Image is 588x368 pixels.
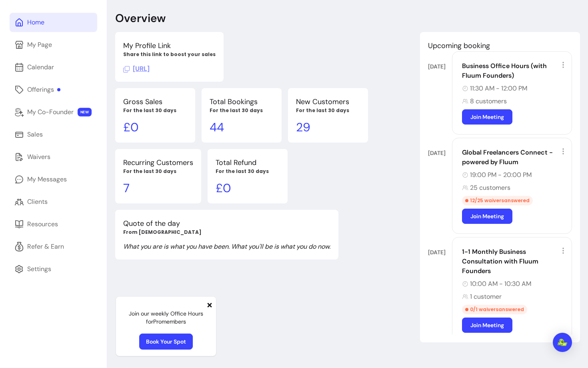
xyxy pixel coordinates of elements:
span: NEW [78,108,92,117]
div: Home [27,18,44,27]
p: 7 [123,181,193,195]
a: Home [10,13,97,32]
div: [DATE] [428,149,452,157]
p: 29 [296,120,360,135]
p: Share this link to boost your sales [123,51,216,58]
div: Waivers [27,152,50,162]
a: Book Your Spot [139,334,193,350]
p: Recurring Customers [123,157,193,168]
a: Waivers [10,147,97,167]
a: My Page [10,35,97,54]
p: Total Bookings [210,96,274,107]
a: My Co-Founder NEW [10,103,97,122]
p: £ 0 [216,181,280,195]
div: My Messages [27,175,67,184]
p: For the last 30 days [216,168,280,175]
span: Click to copy [123,64,150,73]
div: Open Intercom Messenger [553,333,572,352]
div: Business Office Hours (with Fluum Founders) [462,61,567,80]
div: My Co-Founder [27,107,74,117]
a: Offerings [10,80,97,99]
div: Sales [27,130,43,139]
div: 11:30 AM - 12:00 PM [462,84,567,93]
div: Global Freelancers Connect - powered by Fluum [462,148,567,167]
p: For the last 30 days [296,107,360,114]
div: 10:00 AM - 10:30 AM [462,279,567,289]
div: My Page [27,40,52,50]
a: Join Meeting [462,109,512,125]
a: My Messages [10,170,97,189]
p: For the last 30 days [210,107,274,114]
p: My Profile Link [123,40,216,51]
a: Clients [10,192,97,211]
div: 19:00 PM - 20:00 PM [462,170,567,180]
div: Resources [27,219,58,229]
div: 8 customers [462,97,567,106]
p: New Customers [296,96,360,107]
div: [DATE] [428,62,452,70]
div: Refer & Earn [27,242,64,251]
a: Calendar [10,58,97,77]
p: Quote of the day [123,218,330,229]
p: What you are is what you have been. What you'll be is what you do now. [123,242,330,251]
div: 1-1 Monthly Business Consultation with Fluum Founders [462,247,567,276]
a: Refer & Earn [10,237,97,256]
div: Clients [27,197,48,207]
p: 44 [210,120,274,135]
div: Calendar [27,62,54,72]
p: Join our weekly Office Hours for Pro members [122,310,210,326]
div: 12 / 25 waivers answered [462,196,533,205]
a: Join Meeting [462,318,512,333]
a: Sales [10,125,97,144]
a: Resources [10,215,97,234]
p: For the last 30 days [123,107,187,114]
p: For the last 30 days [123,168,193,175]
p: Overview [115,11,166,26]
a: Join Meeting [462,209,512,224]
p: From [DEMOGRAPHIC_DATA] [123,229,330,235]
p: Upcoming booking [428,40,572,51]
div: 25 customers [462,183,567,193]
div: 1 customer [462,292,567,302]
p: £ 0 [123,120,187,135]
div: 0 / 1 waivers answered [462,305,527,314]
a: Settings [10,259,97,279]
div: Settings [27,264,51,274]
p: Total Refund [216,157,280,168]
div: Offerings [27,85,60,95]
div: [DATE] [428,248,452,256]
p: Gross Sales [123,96,187,107]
